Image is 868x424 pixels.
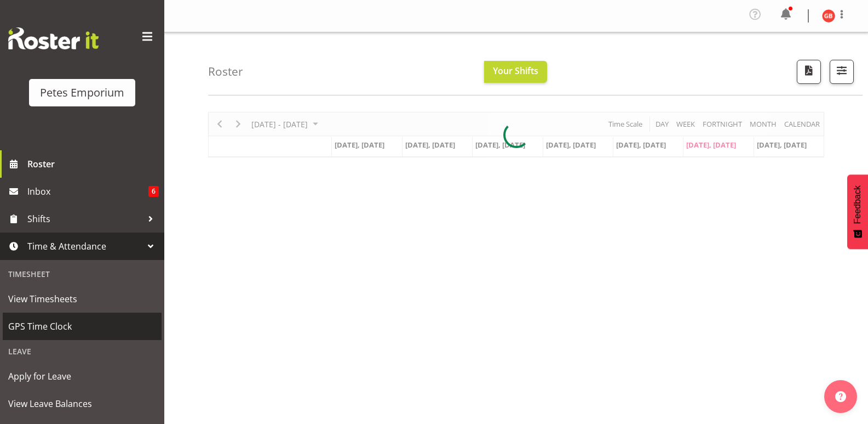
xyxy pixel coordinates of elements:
[3,313,162,340] a: GPS Time Clock
[484,61,547,83] button: Your Shifts
[8,291,156,307] span: View Timesheets
[3,363,162,390] a: Apply for Leave
[40,84,124,101] div: Petes Emporium
[27,183,148,200] span: Inbox
[148,186,159,197] span: 6
[830,60,854,84] button: Filter Shifts
[8,27,99,49] img: Rosterit website logo
[27,156,159,172] span: Roster
[3,263,162,285] div: Timesheet
[853,185,863,224] span: Feedback
[8,368,156,385] span: Apply for Leave
[847,174,868,249] button: Feedback - Show survey
[3,340,162,363] div: Leave
[835,391,846,402] img: help-xxl-2.png
[27,211,142,227] span: Shifts
[493,65,538,77] span: Your Shifts
[8,395,156,412] span: View Leave Balances
[797,60,821,84] button: Download a PDF of the roster according to the set date range.
[208,65,243,78] h4: Roster
[8,318,156,335] span: GPS Time Clock
[27,238,142,255] span: Time & Attendance
[822,9,835,22] img: gillian-byford11184.jpg
[3,285,162,313] a: View Timesheets
[3,390,162,417] a: View Leave Balances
